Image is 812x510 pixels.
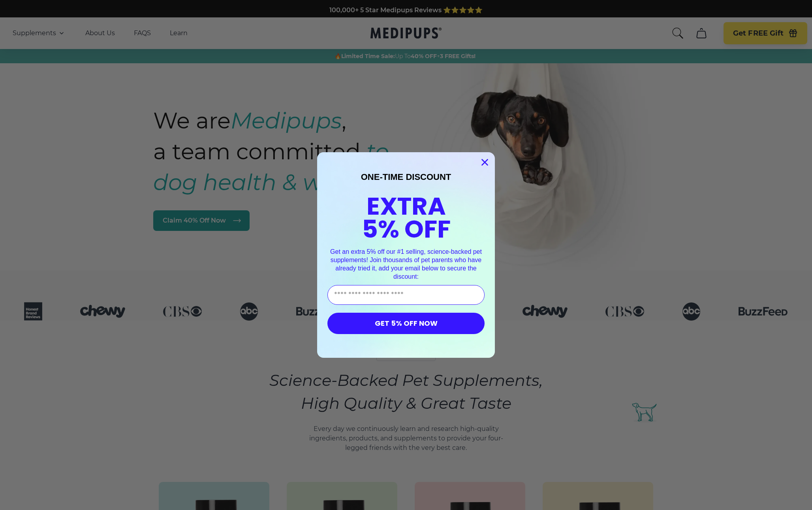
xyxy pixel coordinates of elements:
[362,212,451,246] span: 5% OFF
[367,189,446,223] span: EXTRA
[478,155,492,169] button: Close dialog
[330,248,482,280] span: Get an extra 5% off our #1 selling, science-backed pet supplements! Join thousands of pet parents...
[327,313,485,334] button: GET 5% OFF NOW
[361,172,451,182] span: ONE-TIME DISCOUNT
